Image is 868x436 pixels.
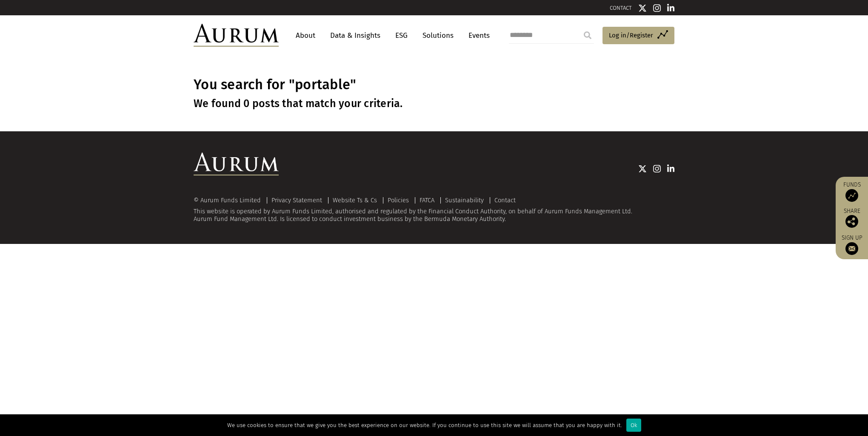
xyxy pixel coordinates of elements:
a: CONTACT [610,5,632,11]
h1: You search for "portable" [194,76,674,93]
img: Access Funds [845,189,858,202]
a: Log in/Register [602,27,674,45]
a: Solutions [418,28,458,43]
img: Share this post [845,215,858,228]
span: Log in/Register [609,30,653,40]
div: © Aurum Funds Limited [194,197,265,204]
a: Sustainability [445,196,484,204]
input: Submit [579,27,596,44]
a: Website Ts & Cs [333,196,377,204]
img: Aurum Logo [194,153,279,176]
div: Share [840,208,864,228]
a: FATCA [420,196,434,204]
div: This website is operated by Aurum Funds Limited, authorised and regulated by the Financial Conduc... [194,197,674,223]
a: Contact [494,196,516,204]
a: About [291,28,320,43]
img: Instagram icon [653,164,661,173]
img: Linkedin icon [667,164,675,173]
a: Funds [840,181,864,202]
a: Events [464,28,490,43]
a: Sign up [840,234,864,255]
a: Data & Insights [326,28,385,43]
h3: We found 0 posts that match your criteria. [194,97,674,110]
a: ESG [391,28,412,43]
a: Privacy Statement [271,196,322,204]
img: Instagram icon [653,4,661,12]
img: Aurum [194,24,279,47]
img: Linkedin icon [667,4,675,12]
img: Sign up to our newsletter [845,242,858,255]
a: Policies [388,196,409,204]
img: Twitter icon [638,164,647,173]
img: Twitter icon [638,4,647,12]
